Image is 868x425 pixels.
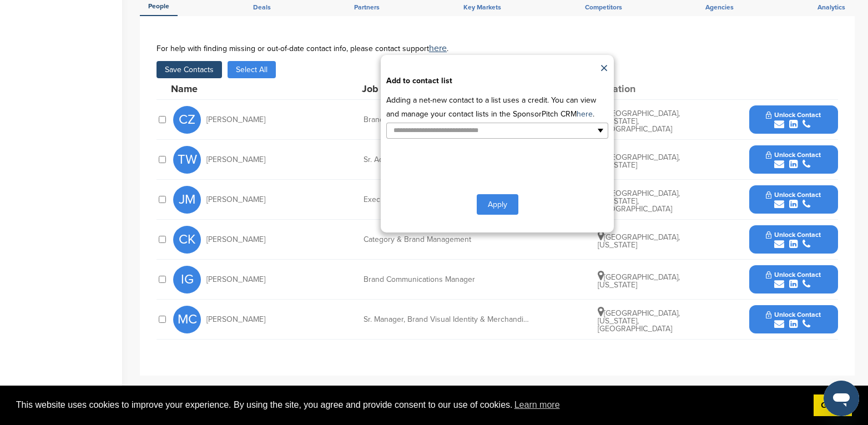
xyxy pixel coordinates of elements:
[598,308,680,333] span: [GEOGRAPHIC_DATA], [US_STATE], [GEOGRAPHIC_DATA]
[173,186,201,214] span: JM
[753,143,834,176] button: Unlock Contact
[766,191,821,199] span: Unlock Contact
[766,151,821,159] span: Unlock Contact
[173,106,201,134] span: CZ
[753,223,834,256] button: Unlock Contact
[817,4,845,11] span: Analytics
[598,272,680,290] span: [GEOGRAPHIC_DATA], [US_STATE]
[753,263,834,296] button: Unlock Contact
[429,43,447,54] a: here
[824,381,859,416] iframe: Button to launch messaging window
[577,109,593,119] a: here
[16,397,805,413] span: This website uses cookies to improve your experience. By using the site, you agree and provide co...
[173,226,201,254] span: CK
[206,316,265,323] span: [PERSON_NAME]
[173,306,201,333] span: MC
[598,232,680,250] span: [GEOGRAPHIC_DATA], [US_STATE]
[364,236,530,244] div: Category & Brand Management
[814,394,852,417] a: dismiss cookie message
[364,316,530,323] div: Sr. Manager, Brand Visual Identity & Merchandising
[148,3,169,9] span: People
[753,303,834,336] button: Unlock Contact
[585,4,622,11] span: Competitors
[753,103,834,136] button: Unlock Contact
[173,266,201,294] span: IG
[206,276,265,284] span: [PERSON_NAME]
[766,111,821,119] span: Unlock Contact
[513,397,562,413] a: learn more about cookies
[766,231,821,239] span: Unlock Contact
[477,194,518,215] button: Apply
[206,236,265,244] span: [PERSON_NAME]
[463,4,501,11] span: Key Markets
[173,146,201,174] span: TW
[600,60,608,77] a: ×
[253,4,271,11] span: Deals
[766,311,821,318] span: Unlock Contact
[364,276,530,284] div: Brand Communications Manager
[386,77,608,85] div: Add to contact list
[705,4,734,11] span: Agencies
[386,93,608,121] p: Adding a net-new contact to a list uses a credit. You can view and manage your contact lists in t...
[753,183,834,216] button: Unlock Contact
[354,4,380,11] span: Partners
[766,271,821,279] span: Unlock Contact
